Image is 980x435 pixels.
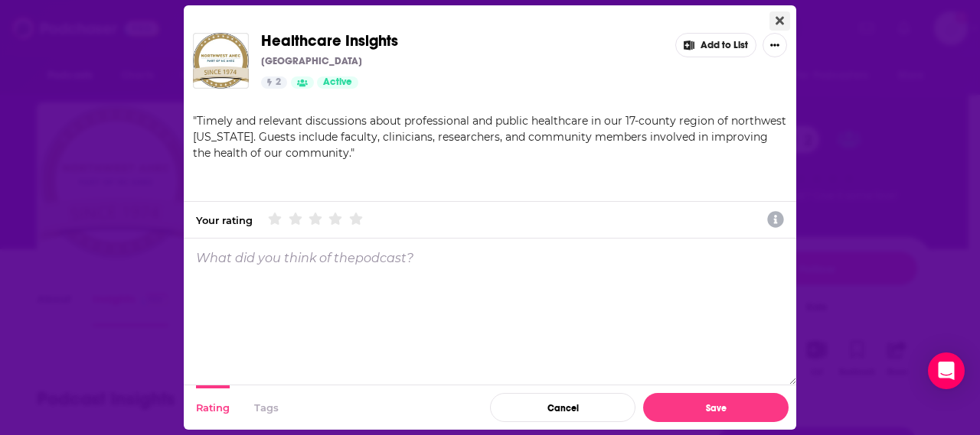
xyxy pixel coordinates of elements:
p: What did you think of the podcast ? [196,251,413,265]
p: [GEOGRAPHIC_DATA] [261,55,362,67]
button: Rating [196,385,230,430]
div: Open Intercom Messenger [928,352,965,389]
div: Your rating [196,214,253,226]
button: Add to List [675,33,756,57]
img: Healthcare Insights [193,33,249,89]
span: 2 [276,75,281,90]
span: Active [323,75,352,90]
a: Show additional information [767,209,784,231]
a: 2 [261,76,287,89]
button: Cancel [490,393,635,422]
button: Tags [254,385,279,430]
a: Active [317,76,358,89]
button: Save [643,393,789,422]
span: Healthcare Insights [261,31,398,50]
button: Show More Button [763,33,787,57]
button: Close [769,11,790,31]
span: Timely and relevant discussions about professional and public healthcare in our 17-county region ... [193,114,786,160]
a: Healthcare Insights [261,33,398,50]
span: " " [193,114,786,160]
